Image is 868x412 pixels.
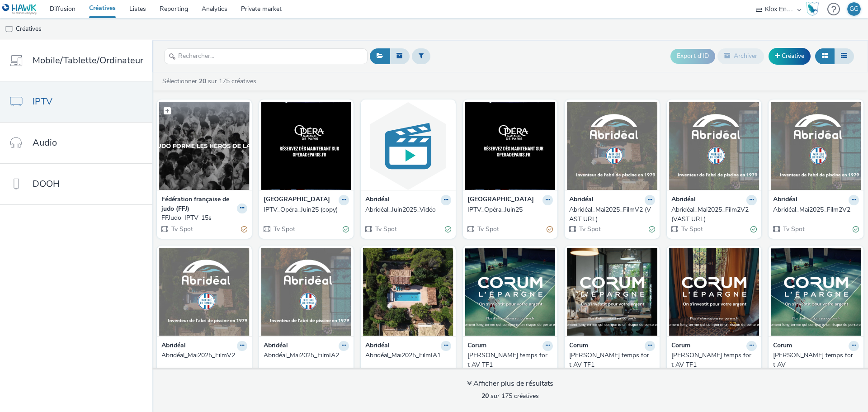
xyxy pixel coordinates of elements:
div: Abridéal_Mai2025_FilmV2 [161,351,244,360]
div: Abridéal_Mai2025_Film2V2 (VAST URL) [671,205,754,224]
div: IPTV_Opéra_Juin25 [467,205,550,214]
strong: Abridéal [671,195,696,205]
strong: Abridéal [365,195,390,205]
div: [PERSON_NAME] temps fort AV TF1 [671,351,754,369]
div: IPTV_Opéra_Juin25 (copy) [264,205,346,214]
div: FFJudo_IPTV_15s [161,213,244,223]
strong: Abridéal [264,341,288,351]
img: JEAN corum temps fort AV visual [771,248,861,336]
div: Abridéal_Mai2025_FilmIA1 [365,351,448,360]
img: Abridéal_Mai2025_FilmIA2 visual [261,248,352,336]
button: Liste [834,48,854,64]
img: Abridéal_Mai2025_FilmV2 visual [159,248,250,336]
strong: Fédération française de judo (FFJ) [161,195,235,213]
div: [PERSON_NAME] temps fort AV TF1 [467,351,550,369]
strong: [GEOGRAPHIC_DATA] [264,195,330,205]
div: Valide [750,225,757,234]
img: FFJudo_IPTV_15s visual [159,102,250,190]
span: Tv Spot [680,225,703,233]
img: ELENA corum temps fort AV TF1 visual [669,248,759,336]
span: IPTV [33,95,52,108]
button: Grille [815,48,835,64]
img: Abridéal_Mai2025_FilmV2 (VAST URL) visual [567,102,657,190]
div: Afficher plus de résultats [467,379,553,389]
a: Abridéal_Mai2025_FilmIA1 [365,351,451,360]
strong: Corum [773,341,792,351]
button: Export d'ID [670,49,715,63]
div: Valide [853,225,859,234]
span: Tv Spot [273,225,295,233]
span: Tv Spot [170,225,193,233]
div: Abridéal_Mai2025_FilmIA2 [264,351,346,360]
span: DOOH [33,177,60,190]
span: Tv Spot [374,225,397,233]
span: Audio [33,136,57,149]
a: Hawk Academy [806,2,823,16]
strong: 20 [199,77,206,85]
a: Abridéal_Mai2025_FilmV2 (VAST URL) [569,205,655,224]
a: FFJudo_IPTV_15s [161,213,247,223]
img: Hawk Academy [806,2,819,16]
a: Abridéal_Mai2025_FilmIA2 [264,351,349,360]
img: tv [5,25,14,34]
a: Abridéal_Mai2025_Film2V2 (VAST URL) [671,205,757,224]
span: Mobile/Tablette/Ordinateur [33,54,143,67]
img: IPTV_Opéra_Juin25 (copy) visual [261,102,352,190]
strong: 20 [481,392,489,400]
div: Abridéal_Mai2025_Film2V2 [773,205,855,214]
a: Abridéal_Juin2025_Vidéo [365,205,451,214]
strong: Corum [569,341,588,351]
div: Abridéal_Mai2025_FilmV2 (VAST URL) [569,205,651,224]
span: Tv Spot [578,225,601,233]
span: Tv Spot [476,225,499,233]
a: IPTV_Opéra_Juin25 [467,205,553,214]
div: Partiellement valide [241,225,247,234]
img: IPTV_Opéra_Juin25 visual [465,102,556,190]
div: Abridéal_Juin2025_Vidéo [365,205,448,214]
span: sur 175 créatives [481,392,539,400]
img: Abridéal_Juin2025_Vidéo visual [363,102,453,190]
img: Abridéal_Mai2025_FilmIA1 visual [363,248,453,336]
div: Valide [649,225,655,234]
img: Abridéal_Mai2025_Film2V2 (VAST URL) visual [669,102,759,190]
a: [PERSON_NAME] temps fort AV TF1 [569,351,655,369]
div: [PERSON_NAME] temps fort AV TF1 [569,351,651,369]
a: IPTV_Opéra_Juin25 (copy) [264,205,349,214]
input: Rechercher... [164,48,368,64]
div: [PERSON_NAME] temps fort AV [773,351,855,369]
img: undefined Logo [2,4,37,15]
strong: Abridéal [161,341,186,351]
img: JEAN corum temps fort AV TF1 visual [465,248,556,336]
a: Créative [769,48,811,64]
a: Sélectionner sur 175 créatives [161,77,260,85]
div: GG [849,2,859,16]
img: HUGO corum temps fort AV TF1 visual [567,248,657,336]
div: Valide [343,225,349,234]
strong: Corum [467,341,486,351]
a: [PERSON_NAME] temps fort AV [773,351,859,369]
a: Abridéal_Mai2025_FilmV2 [161,351,247,360]
img: Abridéal_Mai2025_Film2V2 visual [771,102,861,190]
strong: [GEOGRAPHIC_DATA] [467,195,534,205]
button: Archiver [717,48,764,64]
span: Tv Spot [782,225,805,233]
div: Partiellement valide [547,225,553,234]
strong: Abridéal [773,195,797,205]
strong: Abridéal [365,341,390,351]
div: Valide [445,225,451,234]
a: Abridéal_Mai2025_Film2V2 [773,205,859,214]
a: [PERSON_NAME] temps fort AV TF1 [671,351,757,369]
strong: Corum [671,341,690,351]
a: [PERSON_NAME] temps fort AV TF1 [467,351,553,369]
strong: Abridéal [569,195,594,205]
